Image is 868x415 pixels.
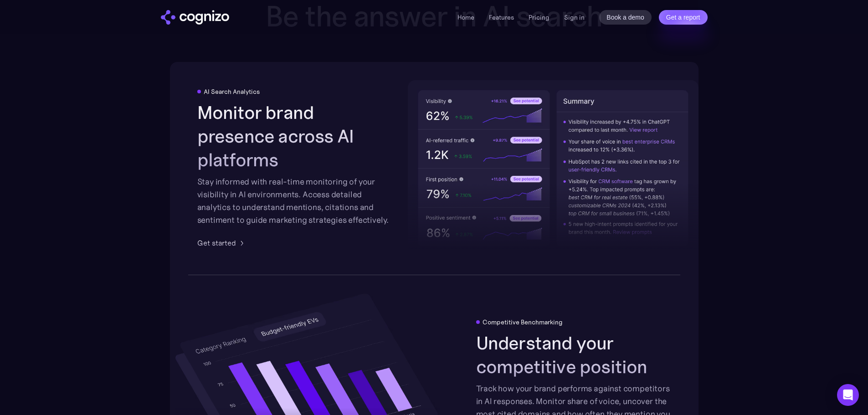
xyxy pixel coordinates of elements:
[837,384,859,406] div: Open Intercom Messenger
[161,10,229,25] img: cognizo logo
[476,331,671,379] h2: Understand your competitive position
[408,80,699,256] img: AI visibility metrics performance insights
[197,237,236,248] div: Get started
[457,13,474,21] a: Home
[659,10,708,25] a: Get a report
[197,101,392,172] h2: Monitor brand presence across AI platforms
[483,318,563,326] div: Competitive Benchmarking
[197,175,392,226] div: Stay informed with real-time monitoring of your visibility in AI environments. Access detailed an...
[197,237,247,248] a: Get started
[204,88,260,95] div: AI Search Analytics
[161,10,229,25] a: home
[489,13,514,21] a: Features
[564,12,585,23] a: Sign in
[599,10,652,25] a: Book a demo
[529,13,550,21] a: Pricing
